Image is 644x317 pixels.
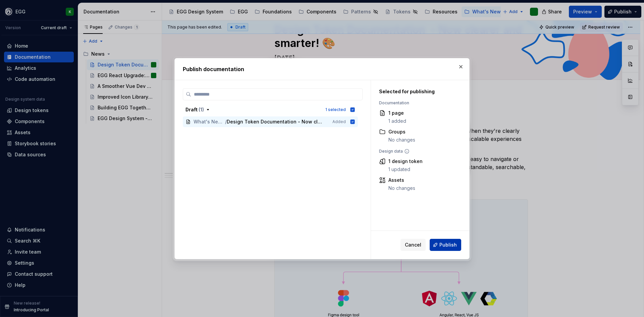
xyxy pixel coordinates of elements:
div: 1 selected [325,107,346,112]
div: 1 design token [388,158,423,165]
span: / [225,118,227,125]
span: What's New / News [194,118,225,125]
div: Selected for publishing [379,88,453,95]
div: Design data [379,149,453,154]
div: No changes [388,185,415,192]
div: Assets [388,177,415,183]
button: Publish [430,239,461,251]
span: ( 1 ) [199,107,204,112]
div: 1 page [388,110,406,116]
span: Publish [439,242,457,248]
button: Draft (1)1 selected [183,104,358,115]
div: No changes [388,137,415,143]
button: Cancel [400,239,426,251]
div: Groups [388,128,415,135]
div: Documentation [379,100,453,106]
div: 1 updated [388,166,423,173]
span: Added [332,119,346,124]
span: Cancel [405,242,421,248]
span: Design Token Documentation - Now clearer and smarter! 🎨 [227,118,323,125]
h2: Publish documentation [183,65,461,73]
div: 1 added [388,118,406,124]
div: Draft [185,106,204,113]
